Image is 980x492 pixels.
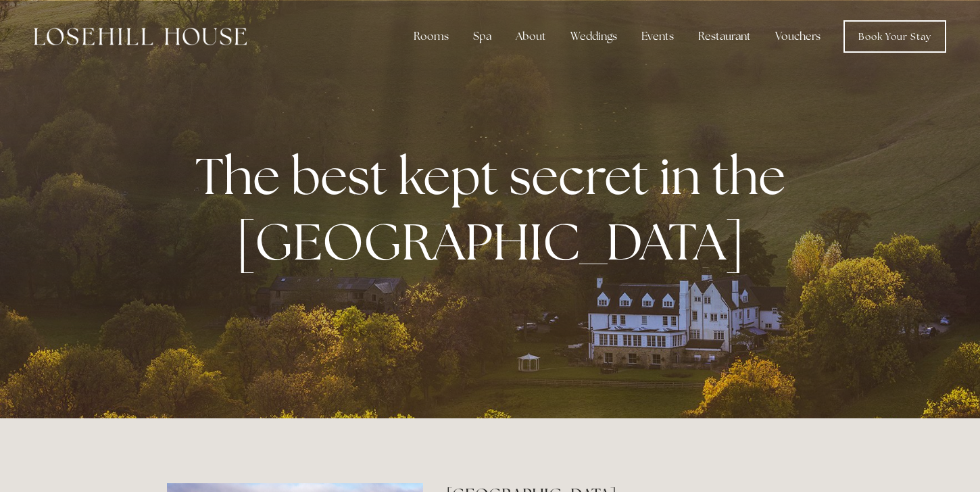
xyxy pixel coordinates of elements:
[687,23,762,50] div: Restaurant
[462,23,502,50] div: Spa
[560,23,628,50] div: Weddings
[843,20,946,53] a: Book Your Stay
[34,28,247,45] img: Losehill House
[505,23,557,50] div: About
[195,143,796,275] strong: The best kept secret in the [GEOGRAPHIC_DATA]
[764,23,831,50] a: Vouchers
[403,23,460,50] div: Rooms
[631,23,685,50] div: Events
